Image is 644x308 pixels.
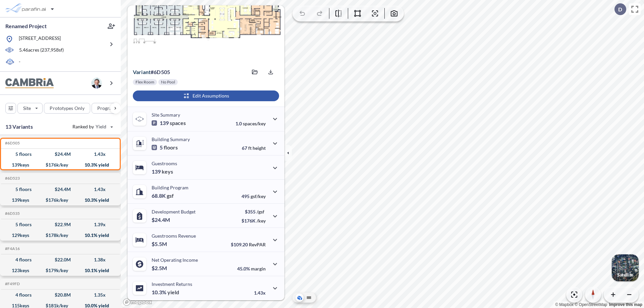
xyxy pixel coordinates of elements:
[4,141,20,145] h5: Click to copy the code
[97,105,116,112] p: Program
[618,6,622,12] p: D
[167,192,174,199] span: gsf
[96,123,107,130] span: Yield
[5,22,47,30] p: Renamed Project
[123,298,152,306] a: Mapbox homepage
[170,120,186,126] span: spaces
[152,120,186,126] p: 139
[167,289,179,296] span: yield
[617,272,633,278] p: Satellite
[19,47,64,54] p: 5.46 acres ( 237,958 sf)
[296,294,304,302] button: Aerial View
[152,161,177,166] p: Guestrooms
[5,123,33,131] p: 13 Variants
[152,217,171,223] p: $24.4M
[612,254,639,281] button: Switcher ImageSatellite
[555,302,574,307] a: Mapbox
[152,257,198,263] p: Net Operating Income
[254,290,266,296] p: 1.43x
[251,193,266,199] span: gsf/key
[248,145,252,151] span: ft
[164,144,178,151] span: floors
[67,121,117,132] button: Ranked by Yield
[152,281,192,287] p: Investment Returns
[133,69,170,75] p: # 6d505
[162,168,173,175] span: keys
[152,241,168,247] p: $5.5M
[257,218,266,224] span: /key
[4,211,20,216] h5: Click to copy the code
[92,103,128,114] button: Program
[152,265,168,271] p: $2.5M
[19,35,61,43] p: [STREET_ADDRESS]
[243,121,266,126] span: spaces/key
[152,168,173,175] p: 139
[152,233,196,239] p: Guestrooms Revenue
[133,69,151,75] span: Variant
[235,121,266,126] p: 1.0
[251,266,266,271] span: margin
[152,144,178,151] p: 5
[4,246,20,251] h5: Click to copy the code
[152,209,196,214] p: Development Budget
[152,289,179,296] p: 10.3%
[305,294,313,302] button: Site Plan
[17,103,43,114] button: Site
[257,209,264,214] span: /gsf
[253,145,266,151] span: height
[241,193,266,199] p: 495
[237,266,266,271] p: 45.0%
[242,145,266,151] p: 67
[152,112,180,118] p: Site Summary
[133,90,279,101] button: Edit Assumptions
[241,209,266,214] p: $355
[231,242,266,247] p: $109.20
[575,302,607,307] a: OpenStreetMap
[91,78,102,88] img: user logo
[5,78,54,88] img: BrandImage
[4,282,20,286] h5: Click to copy the code
[19,58,20,66] p: -
[50,105,85,112] p: Prototypes Only
[249,242,266,247] span: RevPAR
[23,105,31,112] p: Site
[152,136,190,142] p: Building Summary
[4,176,20,181] h5: Click to copy the code
[136,79,154,85] p: Flex Room
[44,103,90,114] button: Prototypes Only
[609,302,642,307] a: Improve this map
[612,254,639,281] img: Switcher Image
[161,79,175,85] p: No Pool
[152,185,189,190] p: Building Program
[241,218,266,224] p: $176K
[152,192,174,199] p: 68.8K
